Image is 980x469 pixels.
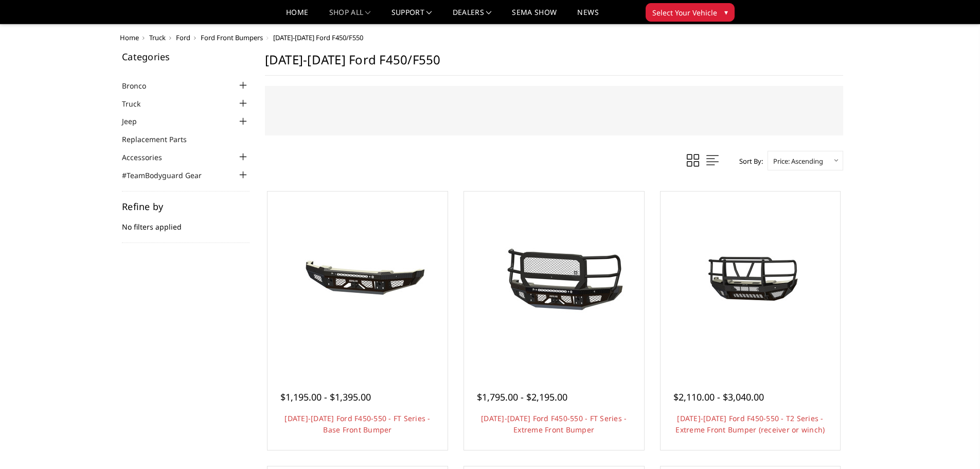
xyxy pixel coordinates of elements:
[122,134,200,145] a: Replacement Parts
[122,98,153,109] a: Truck
[122,202,250,243] div: No filters applied
[512,9,557,24] a: SEMA Show
[149,33,166,42] a: Truck
[270,194,445,369] a: 2023-2025 Ford F450-550 - FT Series - Base Front Bumper
[675,413,825,435] a: [DATE]-[DATE] Ford F450-550 - T2 Series - Extreme Front Bumper (receiver or winch)
[273,33,363,42] span: [DATE]-[DATE] Ford F450/F550
[265,52,843,76] h1: [DATE]-[DATE] Ford F450/F550
[286,9,308,24] a: Home
[176,33,190,42] a: Ford
[453,9,492,24] a: Dealers
[122,202,250,211] h5: Refine by
[391,9,432,24] a: Support
[668,235,832,327] img: 2023-2025 Ford F450-550 - T2 Series - Extreme Front Bumper (receiver or winch)
[122,152,175,163] a: Accessories
[122,170,215,181] a: #TeamBodyguard Gear
[577,9,598,24] a: News
[724,7,728,18] span: ▾
[646,3,735,22] button: Select Your Vehicle
[122,52,250,61] h5: Categories
[734,153,763,169] label: Sort By:
[275,243,440,320] img: 2023-2025 Ford F450-550 - FT Series - Base Front Bumper
[329,9,371,24] a: shop all
[663,194,838,369] a: 2023-2025 Ford F450-550 - T2 Series - Extreme Front Bumper (receiver or winch)
[122,116,150,127] a: Jeep
[280,391,371,403] span: $1,195.00 - $1,395.00
[477,391,567,403] span: $1,795.00 - $2,195.00
[652,7,717,18] span: Select Your Vehicle
[284,413,430,435] a: [DATE]-[DATE] Ford F450-550 - FT Series - Base Front Bumper
[467,194,642,369] a: 2023-2025 Ford F450-550 - FT Series - Extreme Front Bumper 2023-2025 Ford F450-550 - FT Series - ...
[673,391,764,403] span: $2,110.00 - $3,040.00
[481,413,627,435] a: [DATE]-[DATE] Ford F450-550 - FT Series - Extreme Front Bumper
[201,33,263,42] a: Ford Front Bumpers
[122,80,159,91] a: Bronco
[120,33,139,42] a: Home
